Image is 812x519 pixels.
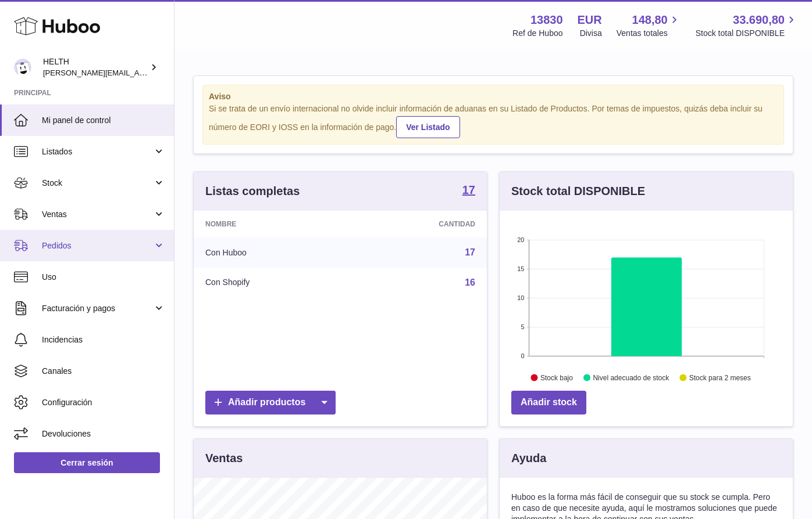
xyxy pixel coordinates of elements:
span: [PERSON_NAME][EMAIL_ADDRESS][DOMAIN_NAME] [43,68,233,77]
th: Nombre [194,211,350,237]
strong: 13830 [530,12,563,28]
span: Pedidos [42,240,153,251]
text: 5 [521,323,524,330]
span: Canales [42,366,165,377]
text: 10 [517,294,524,301]
td: Con Shopify [194,268,350,298]
td: Con Huboo [194,237,350,268]
span: Devoluciones [42,428,165,439]
a: 16 [465,277,475,287]
th: Cantidad [350,211,487,237]
span: 33.690,80 [733,12,785,28]
text: Nivel adecuado de stock [593,373,669,381]
a: Ver Listado [396,116,460,138]
text: 0 [521,352,524,359]
div: Si se trata de un envío internacional no olvide incluir información de aduanas en su Listado de P... [209,103,778,138]
a: 17 [465,247,475,257]
h3: Ventas [205,450,243,466]
span: Stock total DISPONIBLE [696,28,798,39]
strong: Aviso [209,91,778,102]
h3: Listas completas [205,183,300,199]
text: Stock para 2 meses [689,373,751,381]
span: Stock [42,178,153,189]
strong: 17 [462,184,475,196]
span: Mi panel de control [42,115,165,126]
span: Configuración [42,397,165,408]
div: Ref de Huboo [512,28,562,39]
text: 15 [517,265,524,272]
a: 17 [462,184,475,198]
div: HELTH [43,56,148,78]
span: Facturación y pagos [42,303,153,314]
h3: Ayuda [511,450,546,466]
h3: Stock total DISPONIBLE [511,183,645,199]
span: Incidencias [42,334,165,345]
a: Añadir stock [511,391,586,415]
text: 20 [517,236,524,243]
span: 148,80 [632,12,668,28]
span: Uso [42,272,165,283]
a: 33.690,80 Stock total DISPONIBLE [696,12,798,39]
text: Stock bajo [540,373,573,381]
a: 148,80 Ventas totales [617,12,681,39]
div: Divisa [580,28,602,39]
span: Listados [42,146,153,157]
a: Cerrar sesión [14,452,160,473]
strong: EUR [578,12,602,28]
span: Ventas totales [617,28,681,39]
a: Añadir productos [205,391,336,415]
img: laura@helth.com [14,59,31,76]
span: Ventas [42,209,153,220]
